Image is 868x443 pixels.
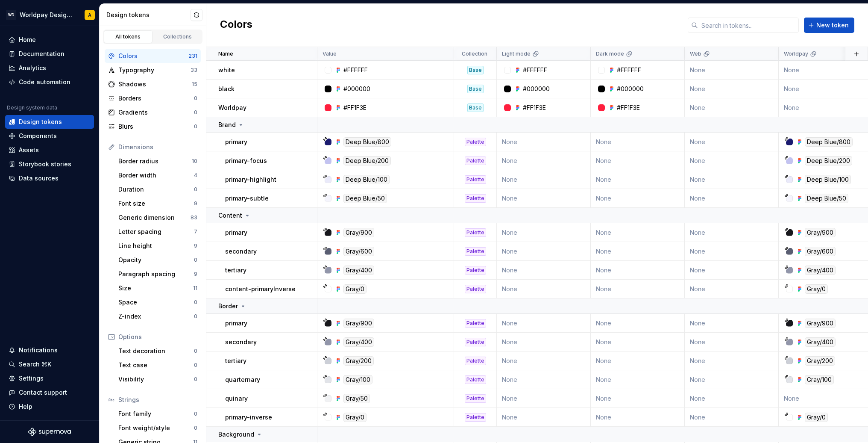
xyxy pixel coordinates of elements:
td: None [685,242,779,261]
div: Gray/900 [343,228,374,237]
p: content-primaryInverse [225,285,296,293]
p: primary-highlight [225,175,276,184]
div: Paragraph spacing [118,270,194,278]
div: #FF1F3E [343,103,367,112]
td: None [497,408,591,427]
div: 0 [194,348,197,354]
div: Palette [465,319,486,328]
a: Typography33 [105,63,201,77]
td: None [685,351,779,370]
td: None [591,261,685,280]
div: Gray/400 [343,337,374,347]
div: Colors [118,52,188,60]
td: None [591,333,685,351]
div: Search ⌘K [19,360,51,369]
a: Components [5,129,94,143]
div: 0 [194,411,197,417]
td: None [685,61,779,80]
div: A [88,12,91,18]
div: Border radius [118,157,192,165]
div: Visibility [118,375,194,384]
div: Gray/900 [343,319,374,328]
div: #FFFFFF [523,66,547,74]
td: None [497,333,591,351]
div: Gray/400 [805,266,836,275]
p: primary-focus [225,157,267,165]
div: Borders [118,94,194,103]
td: None [591,189,685,208]
div: Palette [465,285,486,293]
p: tertiary [225,357,246,365]
div: Contact support [19,388,67,397]
a: Text case0 [115,358,201,372]
div: Deep Blue/100 [343,175,390,184]
td: None [591,389,685,408]
div: Gray/50 [343,394,370,403]
div: Opacity [118,256,194,264]
div: Deep Blue/100 [805,175,851,184]
div: 0 [194,425,197,431]
div: Blurs [118,122,194,131]
a: Font weight/style0 [115,421,201,435]
a: Paragraph spacing9 [115,267,201,281]
a: Blurs0 [105,120,201,133]
td: None [685,314,779,333]
div: 0 [194,186,197,193]
p: tertiary [225,266,246,275]
div: 9 [194,242,197,249]
div: Dimensions [118,143,197,151]
div: Duration [118,185,194,194]
div: Gray/900 [805,228,836,237]
div: Gray/0 [805,284,828,294]
div: 7 [194,228,197,235]
div: 83 [191,214,197,221]
div: Palette [465,394,486,403]
div: Design system data [7,104,57,111]
td: None [685,333,779,351]
div: Design tokens [19,118,62,126]
div: 4 [194,172,197,179]
div: Generic dimension [118,213,191,222]
div: Line height [118,242,194,250]
td: None [591,170,685,189]
div: Gray/200 [805,356,835,366]
td: None [497,242,591,261]
a: Code automation [5,75,94,89]
td: None [497,151,591,170]
div: Palette [465,247,486,256]
p: primary [225,319,247,328]
a: Colors231 [105,49,201,63]
p: Worldpay [784,50,808,57]
div: Palette [465,157,486,165]
div: #FF1F3E [617,103,640,112]
div: Data sources [19,174,59,183]
td: None [591,151,685,170]
a: Design tokens [5,115,94,129]
td: None [591,351,685,370]
td: None [591,242,685,261]
div: #000000 [343,85,370,93]
a: Generic dimension83 [115,211,201,224]
td: None [685,280,779,298]
div: All tokens [107,33,150,40]
div: 11 [193,285,197,292]
div: Deep Blue/800 [343,137,391,147]
a: Borders0 [105,92,201,105]
a: Storybook stories [5,157,94,171]
div: 15 [192,81,197,88]
p: Name [218,50,233,57]
div: Gray/100 [343,375,372,384]
td: None [685,223,779,242]
p: quinary [225,394,248,403]
div: Palette [465,228,486,237]
div: Options [118,333,197,341]
div: Gray/400 [343,266,374,275]
a: Home [5,33,94,47]
div: 33 [191,67,197,74]
div: Components [19,132,57,140]
td: None [685,370,779,389]
div: #000000 [617,85,644,93]
td: None [497,189,591,208]
div: Notifications [19,346,58,354]
button: WDWorldpay Design SystemA [2,6,97,24]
